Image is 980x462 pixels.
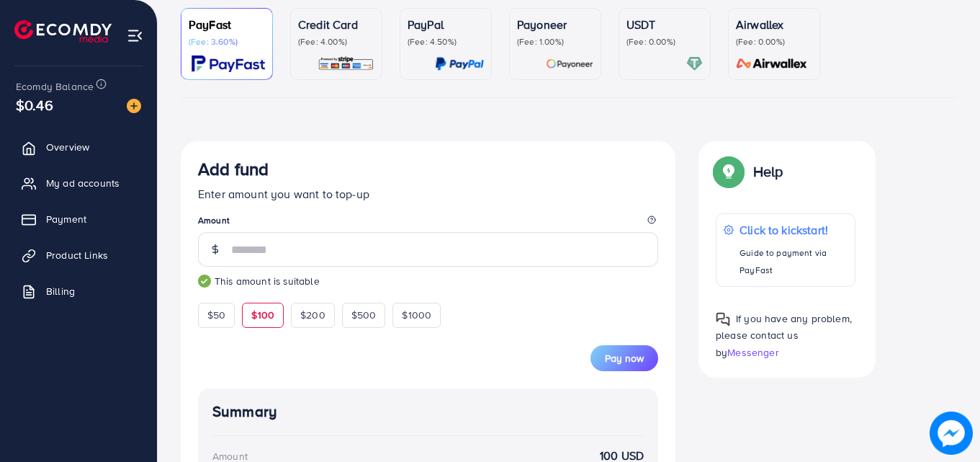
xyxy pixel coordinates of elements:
[727,345,778,360] span: Messenger
[251,308,274,322] span: $100
[198,275,211,288] img: guide
[189,16,265,33] p: PayFast
[736,16,812,33] p: Airwallex
[740,244,847,279] p: Guide to payment via PayFast
[626,16,703,33] p: USDT
[11,133,146,161] a: Overview
[46,212,86,226] span: Payment
[198,159,269,179] h3: Add fund
[46,248,108,262] span: Product Links
[740,221,847,239] p: Click to kickstart!
[605,351,644,365] span: Pay now
[686,55,703,72] img: card
[46,140,89,154] span: Overview
[626,36,703,48] p: (Fee: 0.00%)
[298,36,374,48] p: (Fee: 4.00%)
[546,55,593,72] img: card
[716,159,742,185] img: Popup guide
[517,16,593,33] p: Payoneer
[14,20,112,43] img: logo
[127,27,143,44] img: menu
[732,55,812,72] img: card
[198,214,658,232] legend: Amount
[207,308,225,322] span: $50
[16,94,53,115] span: $0.46
[192,55,265,72] img: card
[716,311,852,359] span: If you have any problem, please contact us by
[590,345,658,371] button: Pay now
[753,163,783,180] p: Help
[198,274,658,288] small: This amount is suitable
[351,308,377,322] span: $500
[11,277,146,306] a: Billing
[402,308,431,322] span: $1000
[408,16,484,33] p: PayPal
[318,55,374,72] img: card
[930,412,973,455] img: image
[736,36,812,48] p: (Fee: 0.00%)
[435,55,484,72] img: card
[300,308,325,322] span: $200
[11,241,146,270] a: Product Links
[46,284,75,298] span: Billing
[517,36,593,48] p: (Fee: 1.00%)
[11,205,146,234] a: Payment
[198,185,658,203] p: Enter amount you want to top-up
[716,312,730,326] img: Popup guide
[189,36,265,48] p: (Fee: 3.60%)
[127,99,141,113] img: image
[16,79,94,94] span: Ecomdy Balance
[212,403,644,421] h4: Summary
[11,169,146,197] a: My ad accounts
[298,16,374,33] p: Credit Card
[46,176,120,190] span: My ad accounts
[408,36,484,48] p: (Fee: 4.50%)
